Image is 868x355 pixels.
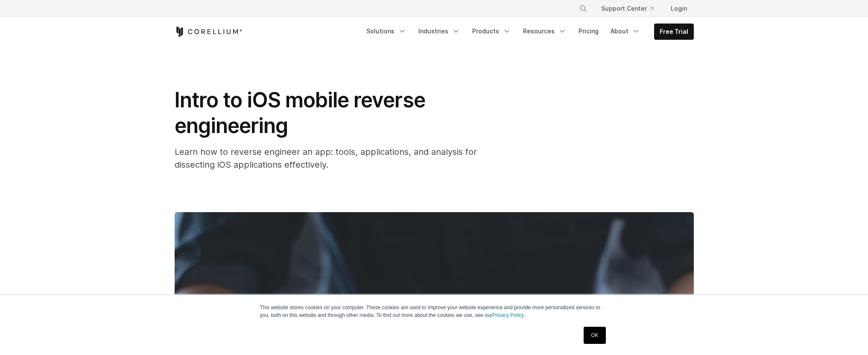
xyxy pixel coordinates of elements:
a: About [605,24,646,39]
a: Solutions [361,24,412,39]
a: Pricing [573,24,604,39]
button: Search [576,1,591,16]
a: Corellium Home [175,27,243,37]
a: Support Center [594,1,660,16]
a: Free Trial [655,24,693,39]
div: Navigation Menu [569,1,694,16]
a: Login [664,1,694,16]
p: This website stores cookies on your computer. These cookies are used to improve your website expe... [260,304,608,319]
span: Intro to iOS mobile reverse engineering [175,87,425,138]
a: OK [584,327,605,344]
a: Resources [518,24,572,39]
a: Products [467,24,516,39]
span: Learn how to reverse engineer an app: tools, applications, and analysis for dissecting iOS applic... [175,147,477,170]
a: Privacy Policy. [492,312,525,318]
div: Navigation Menu [361,24,694,40]
a: Industries [413,24,465,39]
